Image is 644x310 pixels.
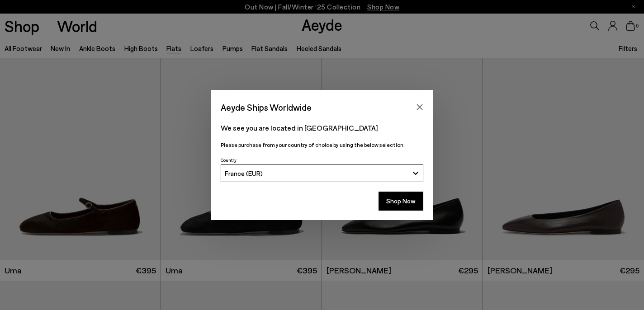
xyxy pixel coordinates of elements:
[221,99,312,115] span: Aeyde Ships Worldwide
[221,122,423,133] p: We see you are located in [GEOGRAPHIC_DATA]
[225,169,263,177] span: France (EUR)
[221,141,423,149] p: Please purchase from your country of choice by using the below selection:
[379,192,423,211] button: Shop Now
[221,157,237,163] span: Country
[413,100,426,114] button: Close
